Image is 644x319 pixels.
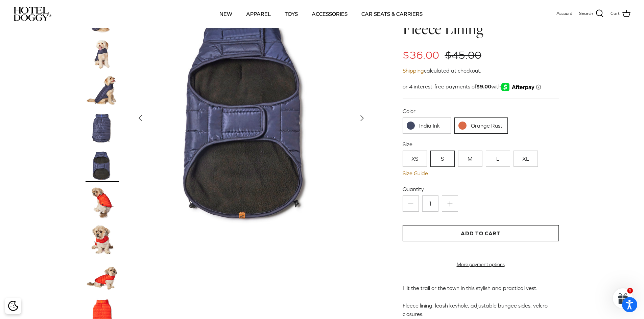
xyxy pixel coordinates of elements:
[403,262,559,267] a: More payment options
[8,301,18,311] img: Cookie policy
[579,10,593,17] span: Search
[5,298,21,314] div: Cookie policy
[133,111,148,126] button: Previous
[403,117,451,134] a: India Ink
[556,10,572,17] a: Account
[403,302,548,317] span: Fleece lining, leash keyhole, adjustable bungee sides, velcro closures.
[611,9,630,18] a: Cart
[14,7,51,21] img: hoteldoggycom
[454,117,508,134] a: Orange Rust
[458,151,482,167] a: M
[403,68,424,74] a: Shipping
[579,9,604,18] a: Search
[422,195,438,212] input: Quantity
[403,49,439,61] span: $36.00
[7,300,19,312] button: Cookie policy
[486,151,510,167] a: L
[445,49,481,61] span: $45.00
[355,2,429,25] a: CAR SEATS & CARRIERS
[611,10,620,17] span: Cart
[556,11,572,16] span: Account
[403,170,559,177] a: Size Guide
[514,151,538,167] a: XL
[279,2,304,25] a: TOYS
[306,2,354,25] a: ACCESSORIES
[403,285,538,291] span: Hit the trail or the town in this stylish and practical vest.
[355,111,369,126] button: Next
[430,151,455,167] a: S
[213,2,238,25] a: NEW
[403,225,559,241] button: Add to Cart
[403,140,559,148] label: Size
[403,151,427,167] a: XS
[403,67,559,75] div: calculated at checkout.
[240,2,277,25] a: APPAREL
[403,107,559,115] label: Color
[403,185,559,193] label: Quantity
[100,2,542,25] div: Primary navigation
